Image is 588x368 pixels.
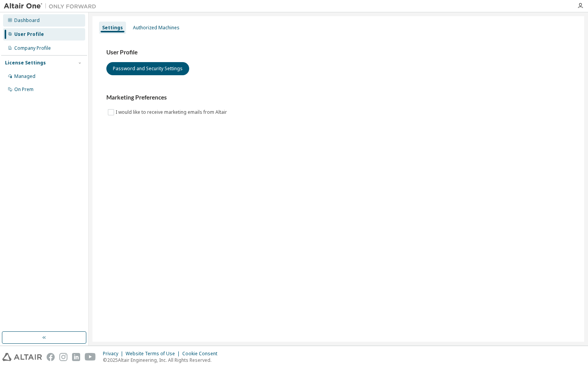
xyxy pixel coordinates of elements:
[2,353,42,361] img: altair_logo.svg
[103,357,222,363] p: © 2025 Altair Engineering, Inc. All Rights Reserved.
[85,353,96,361] img: youtube.svg
[5,60,46,66] div: License Settings
[14,86,34,93] div: On Prem
[103,351,126,357] div: Privacy
[14,45,51,51] div: Company Profile
[4,2,100,10] img: Altair One
[106,94,570,101] h3: Marketing Preferences
[102,25,123,31] div: Settings
[72,353,80,361] img: linkedin.svg
[59,353,67,361] img: instagram.svg
[14,17,40,24] div: Dashboard
[133,25,180,31] div: Authorized Machines
[116,108,228,117] label: I would like to receive marketing emails from Altair
[126,351,182,357] div: Website Terms of Use
[47,353,55,361] img: facebook.svg
[14,31,44,37] div: User Profile
[182,351,222,357] div: Cookie Consent
[14,73,35,79] div: Managed
[106,62,189,75] button: Password and Security Settings
[106,49,570,56] h3: User Profile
